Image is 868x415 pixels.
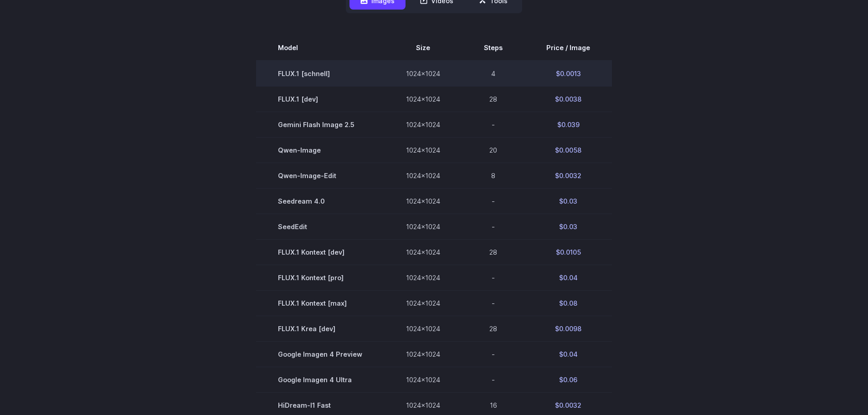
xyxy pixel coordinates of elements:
td: 8 [462,163,524,188]
td: 1024x1024 [384,291,462,316]
td: $0.03 [524,214,612,240]
th: Model [256,35,384,61]
td: 1024x1024 [384,86,462,112]
td: FLUX.1 Kontext [dev] [256,240,384,265]
td: 1024x1024 [384,214,462,240]
td: $0.0058 [524,137,612,163]
td: FLUX.1 Kontext [max] [256,291,384,316]
td: 1024x1024 [384,112,462,137]
td: Seedream 4.0 [256,189,384,214]
td: - [462,112,524,137]
td: 1024x1024 [384,316,462,342]
td: Google Imagen 4 Ultra [256,367,384,393]
td: $0.0038 [524,86,612,112]
td: 20 [462,137,524,163]
td: 1024x1024 [384,61,462,87]
td: - [462,265,524,291]
td: $0.039 [524,112,612,137]
td: $0.0032 [524,163,612,188]
td: $0.03 [524,189,612,214]
td: - [462,189,524,214]
td: - [462,214,524,240]
td: 1024x1024 [384,240,462,265]
td: - [462,367,524,393]
td: Qwen-Image [256,137,384,163]
td: 1024x1024 [384,163,462,188]
td: FLUX.1 Kontext [pro] [256,265,384,291]
th: Steps [462,35,524,61]
td: 1024x1024 [384,137,462,163]
td: SeedEdit [256,214,384,240]
td: 4 [462,61,524,87]
td: $0.08 [524,291,612,316]
td: 28 [462,316,524,342]
td: $0.04 [524,265,612,291]
td: - [462,342,524,367]
td: 1024x1024 [384,367,462,393]
th: Price / Image [524,35,612,61]
td: $0.04 [524,342,612,367]
th: Size [384,35,462,61]
td: 28 [462,86,524,112]
td: $0.06 [524,367,612,393]
td: FLUX.1 [dev] [256,86,384,112]
td: 1024x1024 [384,265,462,291]
td: FLUX.1 [schnell] [256,61,384,87]
td: $0.0098 [524,316,612,342]
span: Gemini Flash Image 2.5 [278,119,362,130]
td: 1024x1024 [384,342,462,367]
td: 28 [462,240,524,265]
td: FLUX.1 Krea [dev] [256,316,384,342]
td: - [462,291,524,316]
td: Qwen-Image-Edit [256,163,384,188]
td: Google Imagen 4 Preview [256,342,384,367]
td: $0.0013 [524,61,612,87]
td: 1024x1024 [384,189,462,214]
td: $0.0105 [524,240,612,265]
